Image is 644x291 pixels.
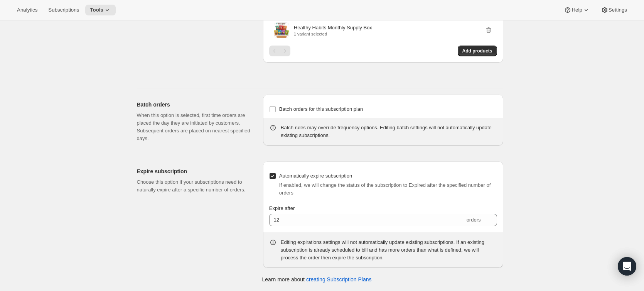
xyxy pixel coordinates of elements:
p: Healthy Habits Monthly Supply Box [294,24,372,32]
p: Choose this option if your subscriptions need to naturally expire after a specific number of orders. [137,178,251,194]
div: Batch rules may override frequency options. Editing batch settings will not automatically update ... [281,124,497,139]
span: Add products [462,48,492,54]
span: Help [572,7,582,13]
img: Healthy Habits Monthly Supply Box [274,22,289,38]
span: Subscriptions [48,7,79,13]
span: Expire after [269,205,295,211]
div: Open Intercom Messenger [618,257,636,276]
p: Learn more about [262,276,371,283]
button: Tools [85,5,116,15]
span: Batch orders for this subscription plan [279,106,363,112]
span: If enabled, we will change the status of the subscription to Expired after the specified number o... [279,182,491,196]
span: Analytics [17,7,37,13]
div: Editing expirations settings will not automatically update existing subscriptions. If an existing... [281,239,497,262]
span: Automatically expire subscription [279,173,352,179]
span: Tools [90,7,103,13]
p: 1 variant selected [294,32,372,36]
a: creating Subscription Plans [306,276,372,283]
button: Settings [596,5,632,15]
span: Settings [609,7,627,13]
p: When this option is selected, first time orders are placed the day they are initiated by customer... [137,112,251,142]
button: Help [559,5,594,15]
button: Add products [458,46,497,56]
span: orders [467,217,481,223]
button: Subscriptions [44,5,84,15]
nav: Pagination [269,46,290,56]
h2: Batch orders [137,101,251,108]
button: Analytics [12,5,42,15]
h2: Expire subscription [137,167,251,175]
